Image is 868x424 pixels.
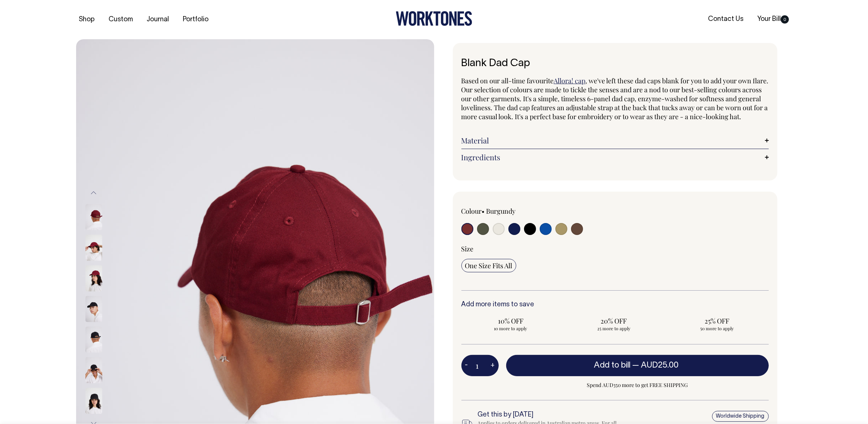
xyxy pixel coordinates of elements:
[85,296,102,322] img: black
[85,357,102,383] img: black
[506,381,769,390] span: Spend AUD350 more to get FREE SHIPPING
[85,388,102,414] img: black
[106,13,136,26] a: Custom
[487,358,499,373] button: +
[461,207,585,216] div: Colour
[486,207,516,216] label: Burgundy
[461,153,769,162] a: Ingredients
[461,314,560,334] input: 10% OFF 10 more to apply
[671,316,763,325] span: 25% OFF
[478,411,629,419] h6: Get this by [DATE]
[482,207,485,216] span: •
[88,185,99,201] button: Previous
[461,301,769,309] h6: Add more items to save
[554,76,586,85] a: Allora! cap
[461,58,769,69] h1: Blank Dad Cap
[76,13,98,26] a: Shop
[568,325,659,331] span: 25 more to apply
[465,316,557,325] span: 10% OFF
[641,362,679,369] span: AUD25.00
[465,261,513,270] span: One Size Fits All
[180,13,212,26] a: Portfolio
[668,314,767,334] input: 25% OFF 50 more to apply
[461,76,554,85] span: Based on our all-time favourite
[564,314,663,334] input: 20% OFF 25 more to apply
[461,244,769,253] div: Size
[144,13,172,26] a: Journal
[85,326,102,353] img: black
[85,204,102,230] img: burgundy
[506,355,769,376] button: Add to bill —AUD25.00
[465,325,557,331] span: 10 more to apply
[705,13,746,25] a: Contact Us
[781,15,789,24] span: 0
[754,13,792,25] a: Your Bill0
[461,76,769,121] span: , we've left these dad caps blank for you to add your own flare. Our selection of colours are mad...
[461,259,516,272] input: One Size Fits All
[633,362,681,369] span: —
[594,362,631,369] span: Add to bill
[568,316,659,325] span: 20% OFF
[461,358,472,373] button: -
[85,235,102,261] img: burgundy
[85,265,102,291] img: burgundy
[671,325,763,331] span: 50 more to apply
[461,136,769,145] a: Material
